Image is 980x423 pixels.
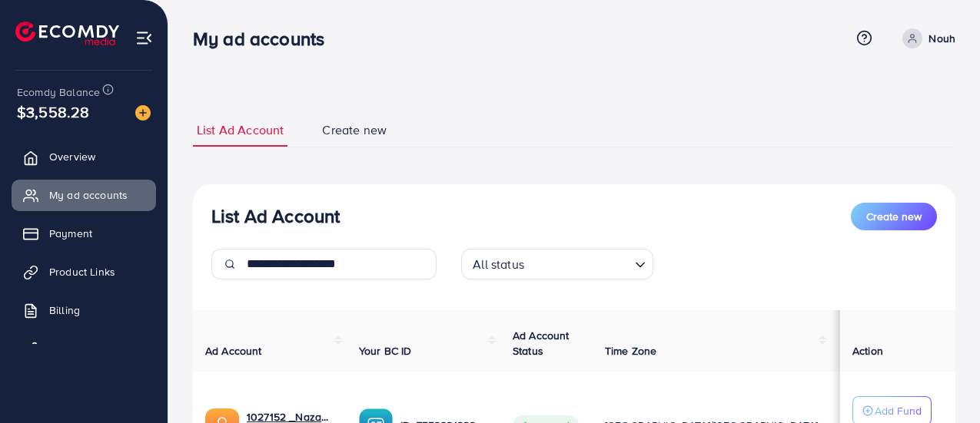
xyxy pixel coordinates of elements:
a: Payment [12,218,156,249]
span: All status [470,253,527,276]
span: $3,558.28 [17,101,89,123]
input: Search for option [529,250,629,276]
span: List Ad Account [197,121,284,139]
h3: List Ad Account [211,205,340,227]
iframe: Chat [915,354,968,411]
span: Product Links [49,264,115,279]
span: Ad Account Status [513,328,570,359]
a: Affiliate Program [12,333,156,364]
a: Product Links [12,256,156,287]
span: Ad Account [205,343,262,359]
img: logo [15,21,119,45]
div: Search for option [461,249,653,279]
h3: My ad accounts [193,28,337,50]
a: Billing [12,295,156,326]
span: Billing [49,302,80,318]
p: Add Fund [875,402,922,420]
span: Affiliate Program [49,341,131,356]
span: Ecomdy Balance [17,84,100,100]
span: Overview [49,149,95,164]
img: menu [135,29,153,47]
span: Your BC ID [359,343,412,359]
a: Overview [12,141,156,172]
span: Create new [322,121,387,139]
span: Action [852,343,883,359]
button: Create new [851,203,937,230]
span: Time Zone [605,343,656,359]
span: My ad accounts [49,187,128,203]
img: image [135,105,151,121]
span: Create new [866,209,922,224]
a: Nouh [896,28,955,48]
p: Nouh [929,29,955,48]
a: My ad accounts [12,180,156,210]
span: Payment [49,226,92,241]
